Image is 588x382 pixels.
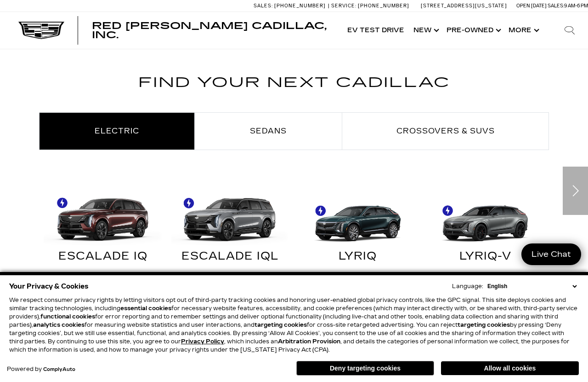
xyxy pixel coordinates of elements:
[527,249,576,260] span: Live Chat
[39,71,549,105] h2: Find Your Next Cadillac
[43,367,75,372] a: ComplyAuto
[167,186,294,271] a: ESCALADE IQL ESCALADE IQL
[44,186,162,245] img: ESCALADE IQ
[328,3,412,8] a: Service: [PHONE_NUMBER]
[278,338,340,345] strong: Arbitration Provision
[504,12,542,49] button: More
[92,20,327,41] span: Red [PERSON_NAME] Cadillac, Inc.
[254,3,273,9] span: Sales:
[331,3,356,9] span: Service:
[409,12,442,49] a: New
[7,366,75,372] div: Powered by
[40,313,95,320] strong: functional cookies
[299,186,417,245] img: LYRIQ
[422,186,549,271] a: LYRIQ-V LYRIQ-V
[294,186,422,271] a: LYRIQ LYRIQ
[564,3,588,9] span: 9 AM-6 PM
[250,127,287,135] span: Sedans
[174,252,288,264] div: ESCALADE IQL
[452,284,483,289] div: Language:
[296,361,434,376] button: Deny targeting cookies
[181,338,224,345] a: Privacy Policy
[95,127,139,135] span: Electric
[343,12,409,49] a: EV Test Drive
[195,113,342,150] a: Sedans
[254,322,307,328] strong: targeting cookies
[40,113,194,150] a: Electric
[521,243,581,265] a: Live Chat
[442,12,504,49] a: Pre-Owned
[516,3,547,9] span: Open [DATE]
[33,322,85,328] strong: analytics cookies
[342,113,548,150] a: Crossovers & SUVs
[429,252,543,264] div: LYRIQ-V
[396,127,495,135] span: Crossovers & SUVs
[120,305,171,312] strong: essential cookies
[426,186,545,245] img: LYRIQ-V
[9,296,579,354] p: We respect consumer privacy rights by letting visitors opt out of third-party tracking cookies an...
[563,167,588,215] div: Next slide
[485,282,579,290] select: Language Select
[92,21,334,40] a: Red [PERSON_NAME] Cadillac, Inc.
[9,280,89,293] span: Your Privacy & Cookies
[274,3,326,9] span: [PHONE_NUMBER]
[171,186,290,245] img: ESCALADE IQL
[441,361,579,375] button: Allow all cookies
[39,186,167,271] a: ESCALADE IQ ESCALADE IQ
[46,252,160,264] div: ESCALADE IQ
[458,322,510,328] strong: targeting cookies
[301,252,415,264] div: LYRIQ
[548,3,564,9] span: Sales:
[421,3,507,9] a: [STREET_ADDRESS][US_STATE]
[358,3,409,9] span: [PHONE_NUMBER]
[18,22,64,39] img: Cadillac Dark Logo with Cadillac White Text
[254,3,328,8] a: Sales: [PHONE_NUMBER]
